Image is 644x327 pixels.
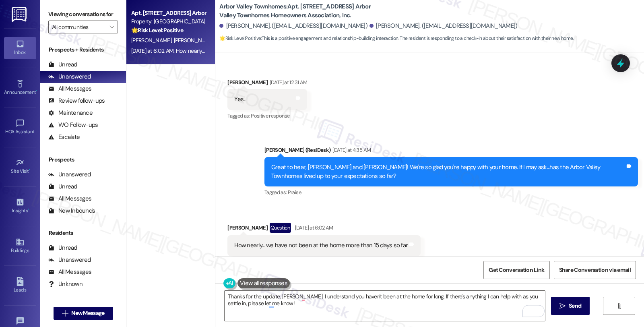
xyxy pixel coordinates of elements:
[131,17,206,26] div: Property: [GEOGRAPHIC_DATA]
[227,256,421,268] div: Tagged as:
[270,223,291,233] div: Question
[48,97,105,105] div: Review follow-ups
[48,133,80,141] div: Escalate
[4,195,36,217] a: Insights •
[71,309,104,317] span: New Message
[48,207,95,215] div: New Inbounds
[28,207,29,212] span: •
[288,189,301,196] span: Praise
[234,241,408,250] div: How nearly... we have not been at the home more than 15 days so far
[12,7,28,22] img: ResiDesk Logo
[227,110,307,122] div: Tagged as:
[489,266,544,274] span: Get Conversation Link
[554,261,636,279] button: Share Conversation via email
[227,223,421,236] div: [PERSON_NAME]
[4,116,36,138] a: HOA Assistant
[48,121,98,129] div: WO Follow-ups
[131,47,337,54] div: [DATE] at 6:02 AM: How nearly... we have not been at the home more than 15 days so far
[330,146,371,154] div: [DATE] at 4:35 AM
[52,21,105,33] input: All communities
[48,8,118,21] label: Viewing conversations for
[40,155,126,164] div: Prospects
[48,72,91,81] div: Unanswered
[36,88,37,94] span: •
[264,146,638,157] div: [PERSON_NAME] (ResiDesk)
[48,109,93,117] div: Maintenance
[62,310,68,317] i: 
[131,27,183,34] strong: 🌟 Risk Level: Positive
[174,37,214,44] span: [PERSON_NAME]
[29,167,30,173] span: •
[109,24,114,30] i: 
[219,22,367,30] div: [PERSON_NAME]. ([EMAIL_ADDRESS][DOMAIN_NAME])
[219,34,573,43] span: : This is a positive engagement and relationship-building interaction. The resident is responding...
[48,195,91,203] div: All Messages
[264,186,638,198] div: Tagged as:
[219,2,380,20] b: Arbor Valley Townhomes: Apt. [STREET_ADDRESS] Arbor Valley Townhomes Homeowners Association, Inc.
[4,275,36,296] a: Leads
[131,37,174,44] span: [PERSON_NAME]
[559,303,566,309] i: 
[251,112,289,119] span: Positive response
[48,182,77,191] div: Unread
[234,95,245,103] div: Yes..
[4,235,36,257] a: Buildings
[48,268,91,276] div: All Messages
[48,244,77,252] div: Unread
[268,78,307,87] div: [DATE] at 12:31 AM
[40,46,126,54] div: Prospects + Residents
[48,280,83,288] div: Unknown
[227,78,307,89] div: [PERSON_NAME]
[54,307,113,320] button: New Message
[559,266,631,274] span: Share Conversation via email
[48,256,91,264] div: Unanswered
[4,37,36,59] a: Inbox
[551,297,590,315] button: Send
[483,261,549,279] button: Get Conversation Link
[4,156,36,178] a: Site Visit •
[293,224,333,232] div: [DATE] at 6:02 AM
[369,22,518,30] div: [PERSON_NAME]. ([EMAIL_ADDRESS][DOMAIN_NAME])
[271,163,625,180] div: Great to hear, [PERSON_NAME] and [PERSON_NAME]! We're so glad you're happy with your home. If I m...
[131,9,206,17] div: Apt. [STREET_ADDRESS] Arbor Valley Townhomes Homeowners Association, Inc.
[616,303,622,309] i: 
[48,85,91,93] div: All Messages
[48,60,77,69] div: Unread
[48,170,91,179] div: Unanswered
[40,229,126,237] div: Residents
[219,35,261,41] strong: 🌟 Risk Level: Positive
[225,291,545,321] textarea: To enrich screen reader interactions, please activate Accessibility in Grammarly extension settings
[569,302,581,310] span: Send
